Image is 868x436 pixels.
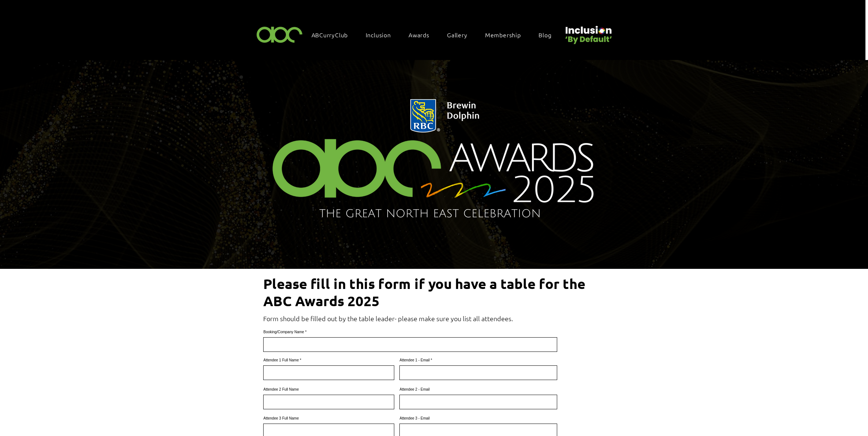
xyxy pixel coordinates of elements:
span: Awards [409,31,429,39]
img: Untitled design (22).png [563,20,613,45]
div: Inclusion [362,27,402,42]
span: Membership [485,31,521,39]
span: Gallery [447,31,467,39]
img: Northern Insights Double Pager Apr 2025.png [253,91,616,229]
span: Please fill in this form if you have a table for the ABC Awards 2025 [263,275,585,309]
label: Attendee 3 - Email [399,417,557,420]
label: Attendee 1 - Email [399,358,557,362]
span: ABCurryClub [312,31,348,39]
label: Attendee 3 Full Name [263,417,394,420]
label: Attendee 2 - Email [399,388,557,391]
label: Booking/Company Name [263,330,557,334]
label: Attendee 2 Full Name [263,388,394,391]
a: Blog [535,27,562,42]
a: Gallery [443,27,478,42]
a: Membership [481,27,532,42]
span: Blog [539,31,551,39]
div: Awards [405,27,440,42]
img: ABC-Logo-Blank-Background-01-01-2.png [254,23,305,45]
nav: Site [308,27,563,42]
a: ABCurryClub [308,27,359,42]
span: Form should be filled out by the table leader- please make sure you list all attendees. [263,314,513,323]
span: Inclusion [366,31,391,39]
label: Attendee 1 Full Name [263,358,394,362]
